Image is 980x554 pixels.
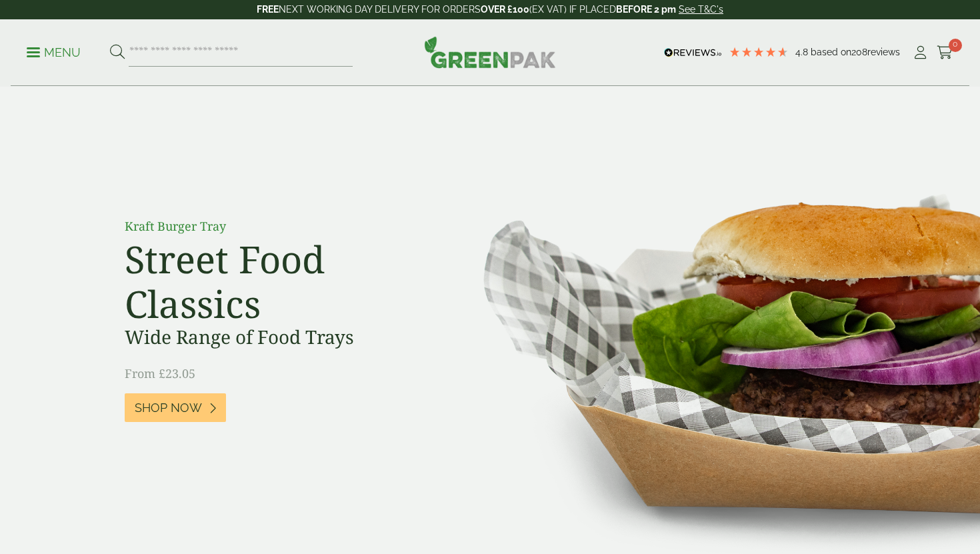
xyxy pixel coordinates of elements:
a: Menu [27,45,81,58]
span: From £23.05 [125,365,195,381]
strong: OVER £100 [481,4,529,15]
h3: Wide Range of Food Trays [125,326,425,349]
i: Cart [937,46,953,59]
div: 4.79 Stars [729,46,789,58]
span: 208 [851,47,867,57]
strong: FREE [257,4,279,15]
i: My Account [912,46,929,59]
span: 0 [949,39,962,52]
span: Shop Now [135,401,202,415]
span: 4.8 [795,47,811,57]
p: Menu [27,45,81,61]
img: REVIEWS.io [664,48,722,57]
a: 0 [937,43,953,63]
span: Based on [811,47,851,57]
a: Shop Now [125,393,226,422]
img: GreenPak Supplies [424,36,556,68]
a: See T&C's [679,4,723,15]
p: Kraft Burger Tray [125,217,425,235]
span: reviews [867,47,900,57]
h2: Street Food Classics [125,237,425,326]
strong: BEFORE 2 pm [616,4,676,15]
